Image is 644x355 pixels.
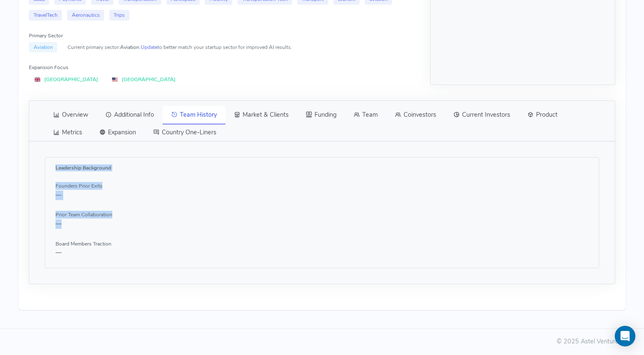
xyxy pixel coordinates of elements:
[519,106,566,124] a: Product
[55,219,588,229] p: —
[68,43,292,51] small: Current primary sector: . to better match your startup sector for improved AI results.
[615,326,635,346] div: Open Intercom Messenger
[29,74,101,85] span: [GEOGRAPHIC_DATA]
[45,106,97,124] a: Overview
[163,106,225,125] a: Team History
[55,191,588,200] p: —
[55,165,588,171] h6: Leadership Background
[91,124,145,142] a: Expansion
[29,32,63,39] label: Primary Sector
[141,44,157,51] a: Update
[145,124,225,142] a: Country One-Liners
[97,106,163,124] a: Additional Info
[55,240,111,248] label: Board Members Traction
[29,64,68,71] label: Expansion Focus
[55,211,112,218] label: Prior Team Collaboration
[10,337,634,346] div: © 2025 Astel Ventures Ltd.
[345,106,386,124] a: Team
[445,106,519,124] a: Current Investors
[107,74,179,85] span: [GEOGRAPHIC_DATA]
[109,10,129,21] span: Trips
[29,42,57,53] span: Aviation
[55,248,588,258] p: —
[67,10,104,21] span: Aeronautics
[120,44,139,51] span: Aviation
[225,106,297,124] a: Market & Clients
[297,106,345,124] a: Funding
[29,10,62,21] span: TravelTech
[386,106,445,124] a: Coinvestors
[55,182,102,190] label: Founders Prior Exits
[45,124,91,142] a: Metrics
